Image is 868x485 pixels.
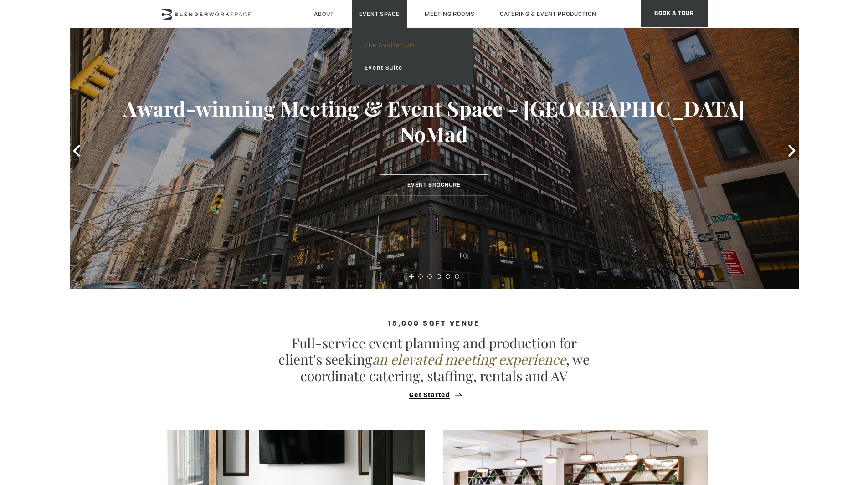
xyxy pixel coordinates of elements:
[275,335,594,384] p: Full-service event planning and production for client's seeking , we coordinate catering, staffin...
[704,368,868,485] iframe: Chat Widget
[161,320,708,328] h4: 15,000 sqft venue
[106,64,762,75] h2: Welcome
[357,56,466,79] a: Event Suite
[406,391,462,399] button: Get Started
[357,34,466,56] a: The Auditorium
[106,96,762,147] h3: Award-winning Meeting & Event Space - [GEOGRAPHIC_DATA] NoMad
[380,174,488,195] a: Event Brochure
[372,350,566,368] em: an elevated meeting experience
[409,392,450,399] span: Get Started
